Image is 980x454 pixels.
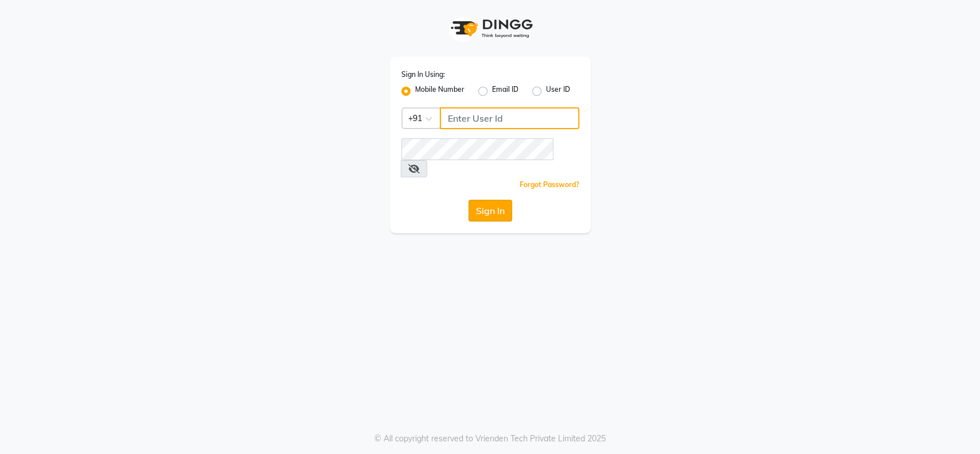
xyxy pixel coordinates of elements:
img: logo1.svg [444,11,536,45]
label: Sign In Using: [401,69,445,80]
label: Email ID [492,84,518,98]
input: Username [401,138,553,160]
button: Sign In [468,200,512,222]
label: Mobile Number [415,84,464,98]
input: Username [440,107,579,129]
a: Forgot Password? [520,180,579,189]
label: User ID [546,84,570,98]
